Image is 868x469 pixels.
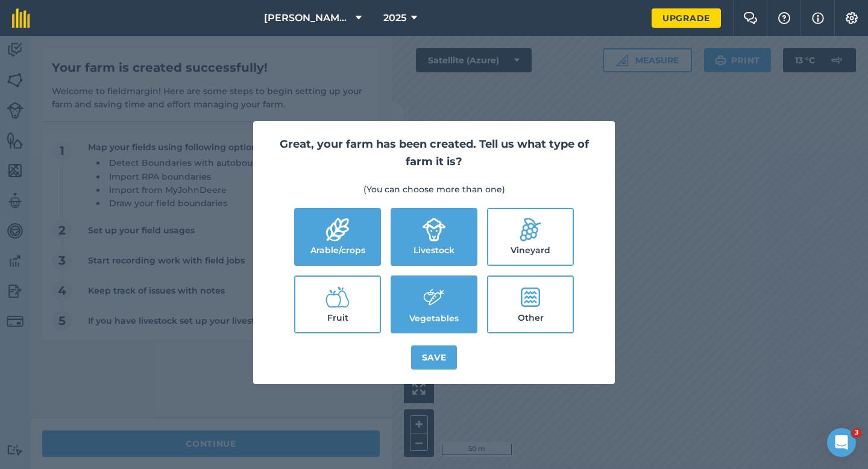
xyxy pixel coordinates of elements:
img: A question mark icon [777,12,791,24]
span: [PERSON_NAME] & Sons LC & EC [264,11,351,25]
span: 3 [852,428,861,438]
iframe: Intercom live chat [827,428,856,457]
img: A cog icon [844,12,859,24]
label: Livestock [392,209,476,265]
img: svg+xml;base64,PHN2ZyB4bWxucz0iaHR0cDovL3d3dy53My5vcmcvMjAwMC9zdmciIHdpZHRoPSIxNyIgaGVpZ2h0PSIxNy... [812,11,824,25]
button: Save [411,345,458,370]
h2: Great, your farm has been created. Tell us what type of farm it is? [268,136,600,171]
p: (You can choose more than one) [268,183,600,196]
label: Other [488,277,573,332]
label: Fruit [295,277,380,332]
label: Vineyard [488,209,573,265]
label: Arable/crops [295,209,380,265]
img: fieldmargin Logo [12,8,30,28]
label: Vegetables [392,277,476,332]
span: 2025 [383,11,406,25]
a: Upgrade [652,8,721,28]
img: Two speech bubbles overlapping with the left bubble in the forefront [743,12,758,24]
